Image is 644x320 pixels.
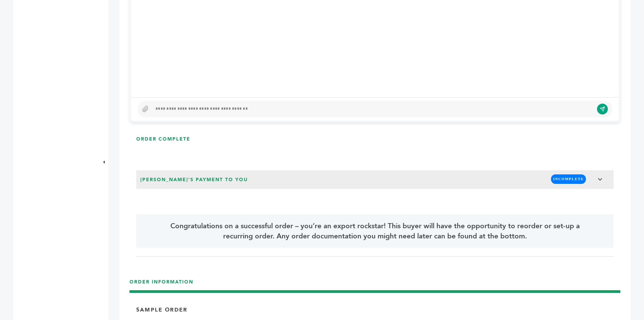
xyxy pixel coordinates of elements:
[136,306,187,314] p: Sample Order
[138,174,250,185] span: [PERSON_NAME]'s Payment to You
[129,279,620,291] h3: ORDER INFORMATION
[155,221,594,241] span: Congratulations on a successful order – you’re an export rockstar! This buyer will have the oppor...
[551,174,586,184] span: INCOMPLETE
[136,136,190,143] h3: ORDER COMPLETE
